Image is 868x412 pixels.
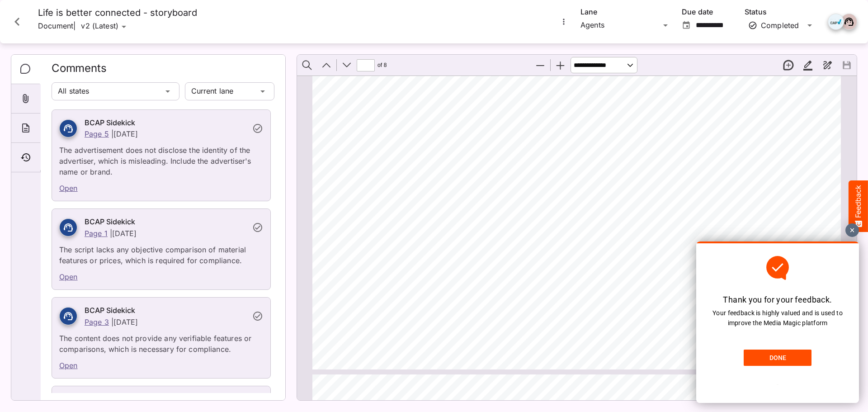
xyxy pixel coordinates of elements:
div: About [11,114,40,143]
p: [DATE] [113,129,138,138]
p: The content does not provide any verifiable features or comparisons, which is necessary for compl... [59,327,263,355]
h6: BCAP Sidekick [85,117,247,129]
div: Current lane [185,82,257,100]
button: Zoom In [551,56,570,75]
p: Document [38,19,73,35]
div: Timeline [11,143,40,172]
button: Find in Document [297,56,316,75]
button: Draw [818,56,837,75]
div: Page ⁨6⁩ [308,71,845,374]
button: Feedback [849,180,868,232]
a: Page 3 [85,317,109,327]
h4: Life is better connected - storyboard [38,7,197,19]
p: | [110,229,112,238]
a: Page 1 [85,229,108,238]
h6: BCAP Sidekick [85,216,247,228]
iframe: Feedback Widget [696,242,859,403]
button: Next Page [337,56,356,75]
div: v2 (Latest) [81,20,118,33]
span: L A N D S C A P E [554,268,620,276]
p: [DATE] [113,317,138,327]
button: Zoom Out [531,56,550,75]
p: The advertisement does not disclose the identity of the advertiser, which is misleading. Include ... [59,139,263,177]
button: More options for Life is better connected - storyboard [558,16,570,28]
div: Comments [11,55,41,84]
p: The script lacks any objective comparison of material features or prices, which is required for c... [59,239,263,266]
button: Close card [4,8,31,35]
span: Storyboard [350,386,382,391]
span: 30” [419,213,496,257]
button: New thread [779,56,798,75]
h2: Comments [52,62,274,81]
a: Open [59,361,78,370]
span: Storyboard [507,213,758,257]
div: Completed [748,21,802,30]
p: | [111,317,113,327]
a: Page 5 [85,129,109,138]
h6: BCAP Sidekick [85,305,247,317]
span: | [73,21,75,31]
button: Highlight [798,56,817,75]
div: Attachments [11,84,40,114]
button: Previous Page [317,56,336,75]
a: Open [59,184,78,193]
p: [DATE] [112,229,137,238]
span: 30” Film | [323,386,349,391]
div: Agents [580,18,660,33]
p: | [111,129,113,138]
button: Open [680,19,692,31]
span: of ⁨8⁩ [376,56,389,75]
a: Open [59,272,78,281]
div: All states [52,82,162,100]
